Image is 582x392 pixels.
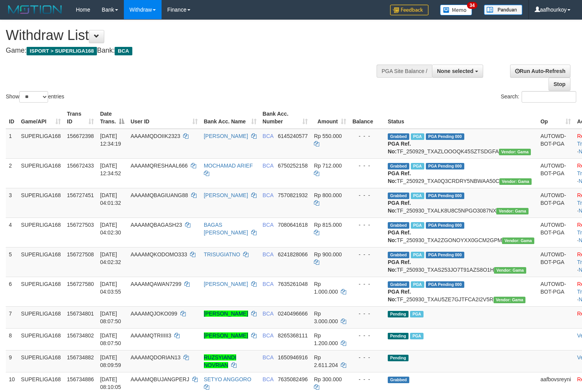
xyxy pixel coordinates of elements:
span: AAAAMQDORIAN13 [130,354,180,360]
td: TF_250929_TXAZLOOOQK45SZTSDGFA [385,129,537,159]
span: [DATE] 08:09:59 [100,354,121,368]
img: Feedback.jpg [390,5,429,15]
td: SUPERLIGA168 [18,350,64,372]
b: PGA Ref. No: [388,259,411,273]
span: Copy 7570821932 to clipboard [278,192,308,198]
td: 2 [6,158,18,188]
td: TF_250930_TXA2ZGONOYXX0GCM2GPM [385,218,537,247]
span: [DATE] 08:07:50 [100,332,121,346]
th: Trans ID: activate to sort column ascending [64,107,97,129]
th: Date Trans.: activate to sort column descending [97,107,127,129]
span: Vendor URL: https://trx31.1velocity.biz [502,238,534,244]
span: PGA Pending [426,281,464,288]
span: AAAAMQBAGIUANG88 [130,192,188,198]
div: - - - [352,191,382,199]
a: MOCHAMAD ARIEF [204,163,253,169]
b: PGA Ref. No: [388,200,411,214]
td: SUPERLIGA168 [18,188,64,218]
b: PGA Ref. No: [388,141,411,154]
img: panduan.png [484,5,522,15]
span: 156727580 [67,281,94,287]
td: TF_250930_TXAU5ZE7GJTFCA2I2V5R [385,277,537,306]
span: ISPORT > SUPERLIGA168 [27,47,97,55]
span: Marked by aafchoeunmanni [410,333,424,339]
td: TF_250930_TXALK8U8C5NPGO3087NX [385,188,537,218]
td: AUTOWD-BOT-PGA [537,129,574,159]
span: Rp 1.200.000 [314,332,338,346]
span: 156727451 [67,192,94,198]
span: BCA [263,354,273,360]
span: Grabbed [388,222,409,229]
span: Grabbed [388,163,409,169]
span: PGA Pending [426,163,464,169]
span: AAAAMQKODOMO333 [130,251,187,257]
span: BCA [263,163,273,169]
span: PGA Pending [426,252,464,258]
button: None selected [432,65,483,78]
a: [PERSON_NAME] [204,192,248,198]
span: [DATE] 08:07:50 [100,311,121,324]
td: SUPERLIGA168 [18,328,64,350]
input: Search: [522,91,576,103]
span: Rp 712.000 [314,163,342,169]
div: - - - [352,221,382,229]
span: Copy 7635261048 to clipboard [278,281,308,287]
td: SUPERLIGA168 [18,247,64,277]
td: 3 [6,188,18,218]
th: ID [6,107,18,129]
span: Grabbed [388,133,409,140]
span: BCA [263,192,273,198]
span: Copy 6145240577 to clipboard [278,133,308,139]
span: Pending [388,355,409,361]
span: Rp 900.000 [314,251,342,257]
span: BCA [263,251,273,257]
span: 156672398 [67,133,94,139]
span: Vendor URL: https://trx31.1velocity.biz [494,267,526,274]
span: None selected [437,68,474,74]
td: AUTOWD-BOT-PGA [537,158,574,188]
span: Copy 0240496666 to clipboard [278,311,308,317]
a: Stop [549,78,570,91]
span: BCA [263,133,273,139]
b: PGA Ref. No: [388,170,411,184]
div: - - - [352,280,382,288]
span: 156734802 [67,332,94,339]
td: 1 [6,129,18,159]
span: Marked by aafchoeunmanni [411,281,424,288]
img: MOTION_logo.png [6,4,64,15]
th: Op: activate to sort column ascending [537,107,574,129]
span: PGA Pending [426,133,464,140]
span: Grabbed [388,281,409,288]
th: Amount: activate to sort column ascending [311,107,349,129]
div: - - - [352,332,382,339]
span: AAAAMQDOIIK2323 [130,133,180,139]
span: Grabbed [388,252,409,258]
label: Search: [501,91,576,103]
div: - - - [352,375,382,383]
span: PGA Pending [426,222,464,229]
h1: Withdraw List [6,28,380,43]
a: Run Auto-Refresh [510,65,570,78]
span: Rp 2.611.204 [314,354,338,368]
td: 5 [6,247,18,277]
span: BCA [263,222,273,228]
span: BCA [115,47,132,55]
span: 156672433 [67,163,94,169]
span: AAAAMQBAGASH23 [130,222,182,228]
td: SUPERLIGA168 [18,158,64,188]
td: SUPERLIGA168 [18,277,64,306]
span: Rp 300.000 [314,376,342,382]
label: Show entries [6,91,64,103]
span: Vendor URL: https://trx31.1velocity.biz [494,297,526,303]
a: [PERSON_NAME] [204,133,248,139]
td: 6 [6,277,18,306]
span: [DATE] 04:02:32 [100,251,121,265]
div: - - - [352,310,382,317]
td: SUPERLIGA168 [18,306,64,328]
select: Showentries [19,91,48,103]
td: TF_250930_TXAS253JO7T91AZS8O1H [385,247,537,277]
span: AAAAMQTRIIIII3 [130,332,171,339]
span: Pending [388,311,409,317]
img: Button%20Memo.svg [440,5,472,15]
span: Marked by aafchoeunmanni [411,193,424,199]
